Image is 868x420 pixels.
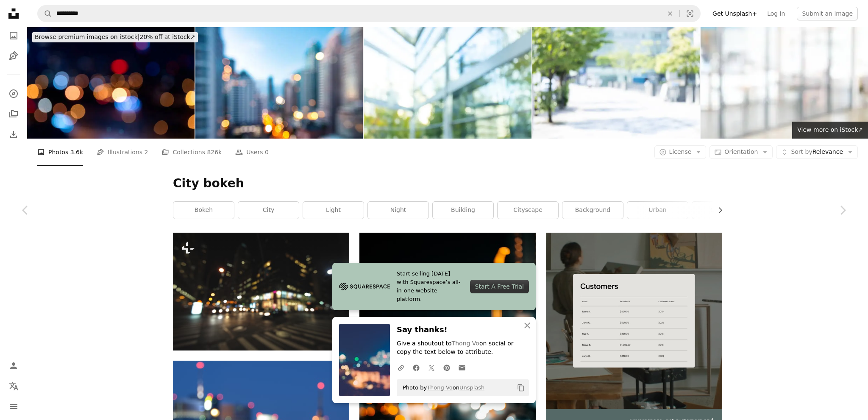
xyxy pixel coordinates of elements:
[145,147,148,157] span: 2
[173,202,234,219] a: bokeh
[5,357,22,374] a: Log in / Sign up
[669,148,692,155] span: License
[470,280,529,293] div: Start A Free Trial
[791,148,843,156] span: Relevance
[498,202,558,219] a: cityscape
[709,145,773,159] button: Orientation
[35,33,139,40] span: Browse premium images on iStock |
[654,145,707,159] button: License
[514,381,528,395] button: Copy to clipboard
[27,27,203,47] a: Browse premium images on iStock|20% off at iStock↗
[661,6,679,22] button: Clear
[5,398,22,415] button: Menu
[680,6,700,22] button: Visual search
[398,381,484,395] span: Photo by on
[5,27,22,44] a: Photos
[265,147,269,157] span: 0
[5,106,22,122] a: Collections
[562,202,623,219] a: background
[817,170,868,251] a: Next
[792,122,868,139] a: View more on iStock↗
[627,202,688,219] a: urban
[546,233,722,409] img: file-1747939376688-baf9a4a454ffimage
[5,126,22,143] a: Download History
[397,339,529,356] p: Give a shoutout to on social or copy the text below to attribute.
[692,202,753,219] a: outdoor
[38,6,52,22] button: Search Unsplash
[37,5,701,22] form: Find visuals sitewide
[339,280,390,293] img: file-1705255347840-230a6ab5bca9image
[776,145,858,159] button: Sort byRelevance
[701,27,868,139] img: Blurred background : blur office with bokeh light background, banner, business concept
[173,176,722,191] h1: City bokeh
[173,287,349,295] a: a blurry photo of a city street at night
[707,7,762,20] a: Get Unsplash+
[238,202,299,219] a: city
[32,32,198,42] div: 20% off at iStock ↗
[195,27,363,139] img: Blurred Bangkok city night background
[452,340,479,347] a: Thong Vo
[97,139,148,166] a: Illustrations 2
[797,126,863,133] span: View more on iStock ↗
[459,384,484,391] a: Unsplash
[364,27,531,139] img: Entrance to building with blurred background.
[332,263,536,310] a: Start selling [DATE] with Squarespace’s all-in-one website platform.Start A Free Trial
[27,27,195,139] img: Bokeh light pattern in the city, defocused
[454,359,470,376] a: Share over email
[409,359,424,376] a: Share on Facebook
[424,359,439,376] a: Share on Twitter
[532,27,700,139] img: Blurred city in background
[712,202,722,219] button: scroll list to the right
[235,139,269,166] a: Users 0
[207,147,222,157] span: 826k
[5,85,22,102] a: Explore
[797,7,858,20] button: Submit an image
[791,148,812,155] span: Sort by
[397,270,463,303] span: Start selling [DATE] with Squarespace’s all-in-one website platform.
[368,202,428,219] a: night
[173,233,349,350] img: a blurry photo of a city street at night
[161,139,222,166] a: Collections 826k
[724,148,758,155] span: Orientation
[5,378,22,395] button: Language
[397,324,529,336] h3: Say thanks!
[5,47,22,64] a: Illustrations
[433,202,493,219] a: building
[427,384,453,391] a: Thong Vo
[439,359,454,376] a: Share on Pinterest
[303,202,364,219] a: light
[762,7,790,20] a: Log in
